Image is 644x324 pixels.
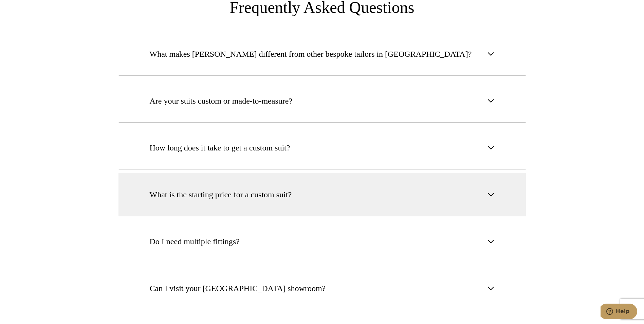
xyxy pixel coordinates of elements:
button: Are your suits custom or made-to-measure? [118,79,526,123]
button: What makes [PERSON_NAME] different from other bespoke tailors in [GEOGRAPHIC_DATA]? [118,32,526,76]
button: Can I visit your [GEOGRAPHIC_DATA] showroom? [118,267,526,310]
span: Can I visit your [GEOGRAPHIC_DATA] showroom? [150,282,326,294]
button: Do I need multiple fittings? [118,220,526,263]
span: How long does it take to get a custom suit? [150,142,290,154]
span: What makes [PERSON_NAME] different from other bespoke tailors in [GEOGRAPHIC_DATA]? [150,48,472,60]
span: Are your suits custom or made-to-measure? [150,95,293,107]
span: Do I need multiple fittings? [150,235,240,248]
button: How long does it take to get a custom suit? [118,126,526,169]
span: What is the starting price for a custom suit? [150,188,292,201]
button: What is the starting price for a custom suit? [118,173,526,216]
iframe: Opens a widget where you can chat to one of our agents [601,304,637,321]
